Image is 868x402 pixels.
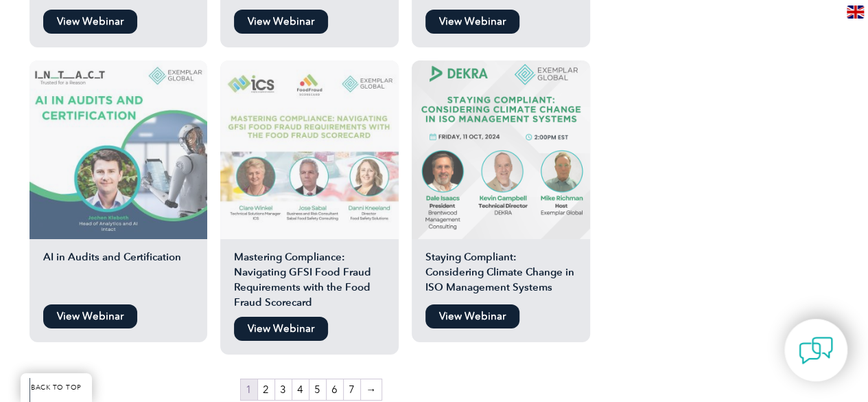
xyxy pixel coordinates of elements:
a: → [361,379,382,400]
a: View Webinar [425,304,519,328]
a: Page 6 [327,379,343,400]
a: BACK TO TOP [21,373,92,402]
a: View Webinar [43,10,137,34]
a: Page 3 [275,379,292,400]
h2: AI in Audits and Certification [30,249,208,298]
img: iso [412,60,590,239]
a: Mastering Compliance: Navigating GFSI Food Fraud Requirements with the Food Fraud Scorecard [220,60,399,310]
a: Staying Compliant: Considering Climate Change in ISO Management Systems [412,60,590,298]
a: Page 2 [258,379,274,400]
a: Page 4 [292,379,309,400]
img: AI audit [30,60,208,239]
a: Page 7 [344,379,360,400]
span: Page 1 [241,379,257,400]
img: en [847,5,864,19]
h2: Mastering Compliance: Navigating GFSI Food Fraud Requirements with the Food Fraud Scorecard [220,249,399,310]
a: View Webinar [234,10,328,34]
a: View Webinar [43,304,137,328]
h2: Staying Compliant: Considering Climate Change in ISO Management Systems [412,249,590,298]
a: View Webinar [425,10,519,34]
a: AI in Audits and Certification [30,60,208,298]
img: contact-chat.png [799,333,833,368]
a: Page 5 [309,379,326,400]
a: View Webinar [234,317,328,341]
img: food fraud [220,60,399,239]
